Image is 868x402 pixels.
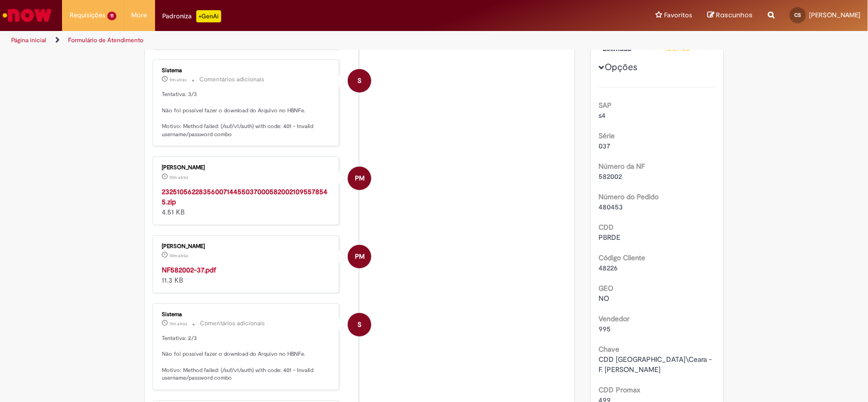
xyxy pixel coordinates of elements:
[598,355,714,374] span: CDD [GEOGRAPHIC_DATA]\Ceara - F. [PERSON_NAME]
[598,141,610,150] span: 037
[598,233,620,242] span: PBRDE
[162,68,332,74] div: Sistema
[196,10,221,22] p: +GenAi
[357,69,362,93] span: S
[598,162,645,171] b: Número da NF
[162,312,332,318] div: Sistema
[162,187,328,206] a: 23251056228356007144550370005820021095578545.zip
[162,243,332,250] div: [PERSON_NAME]
[598,192,659,201] b: Número do Pedido
[170,77,187,83] span: 9m atrás
[162,187,332,217] div: 4.51 KB
[68,36,143,44] a: Formulário de Atendimento
[170,321,188,327] time: 01/10/2025 10:32:26
[162,265,217,274] a: NF582002-37.pdf
[170,253,189,259] span: 10m atrás
[598,131,615,140] b: Série
[348,313,371,336] div: System
[598,314,630,323] b: Vendedor
[132,10,147,20] span: More
[200,319,265,328] small: Comentários adicionais
[162,90,332,138] p: Tentativa: 3/3 Não foi possível fazer o download do Arquivo no HBNFe. Motivo: Method failed: (/su...
[1,5,53,25] img: ServiceNow
[598,324,611,333] span: 995
[716,10,753,20] span: Rascunhos
[355,166,365,191] span: PM
[598,223,614,232] b: CDD
[162,265,332,285] div: 11.3 KB
[162,334,332,382] p: Tentativa: 2/3 Não foi possível fazer o download do Arquivo no HBNFe. Motivo: Method failed: (/su...
[200,75,265,84] small: Comentários adicionais
[163,10,221,22] div: Padroniza
[162,165,332,171] div: [PERSON_NAME]
[107,12,116,20] span: 11
[170,174,189,180] span: 10m atrás
[598,284,613,293] b: GEO
[664,10,692,20] span: Favoritos
[355,244,365,269] span: PM
[598,345,619,354] b: Chave
[170,174,189,180] time: 01/10/2025 10:32:50
[357,313,362,337] span: S
[598,101,612,110] b: SAP
[809,11,860,19] span: [PERSON_NAME]
[348,167,371,190] div: Paola Machado
[598,172,622,181] span: 582002
[8,31,571,50] ul: Trilhas de página
[348,69,371,92] div: System
[598,385,640,394] b: CDD Promax
[598,294,609,303] span: NO
[598,263,618,272] span: 48226
[598,111,606,120] span: s4
[11,36,46,44] a: Página inicial
[348,245,371,268] div: Paola Machado
[70,10,105,20] span: Requisições
[170,321,188,327] span: 11m atrás
[598,202,623,211] span: 480453
[707,11,753,20] a: Rascunhos
[170,253,189,259] time: 01/10/2025 10:32:50
[170,77,187,83] time: 01/10/2025 10:34:06
[795,12,801,18] span: CS
[598,253,645,262] b: Código Cliente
